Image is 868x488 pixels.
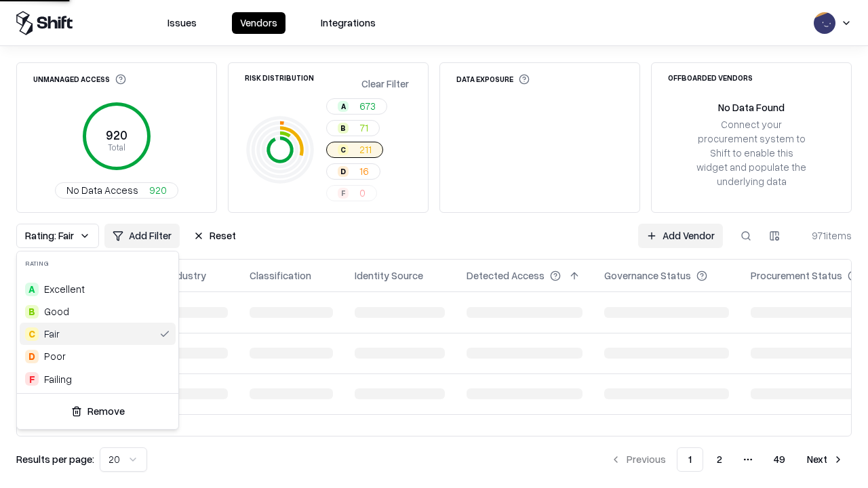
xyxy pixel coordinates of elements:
div: D [25,350,39,363]
div: Suggestions [17,275,178,393]
div: Poor [44,349,66,363]
div: Failing [44,372,72,386]
div: A [25,283,39,296]
div: Rating [17,251,178,275]
div: F [25,372,39,386]
div: B [25,305,39,319]
div: C [25,327,39,341]
span: Good [44,304,69,319]
button: Remove [22,399,173,424]
span: Fair [44,327,60,341]
span: Excellent [44,282,85,296]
